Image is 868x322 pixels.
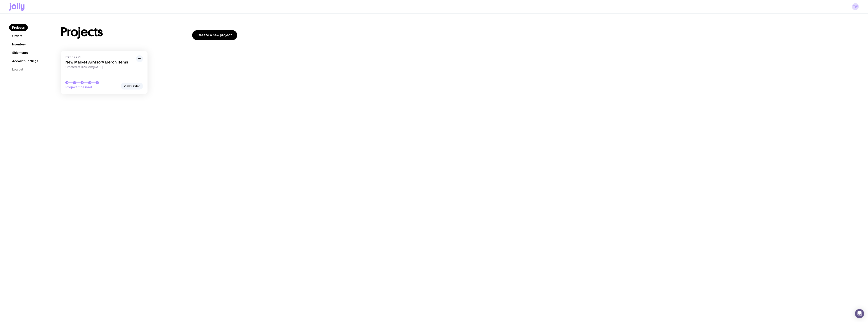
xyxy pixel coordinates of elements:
[61,26,103,38] h1: Projects
[65,60,134,64] h3: New Market Advisory Merch Items
[9,58,41,64] a: Account Settings
[192,30,237,40] a: Create a new project
[65,65,134,69] span: Created at 10:43am[DATE]
[9,66,26,73] button: Log out
[9,41,29,48] a: Inventory
[61,51,148,94] a: BXS829P1New Market Advisory Merch ItemsCreated at 10:43am[DATE]Project finalised
[852,3,859,10] a: TW
[65,55,134,59] span: BXS829P1
[9,49,31,56] a: Shipments
[9,24,28,31] a: Projects
[9,33,25,39] a: Orders
[121,83,143,90] a: View Order
[855,309,864,318] div: Open Intercom Messenger
[65,85,119,90] span: Project finalised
